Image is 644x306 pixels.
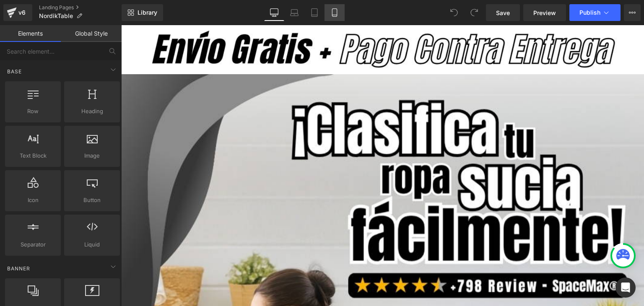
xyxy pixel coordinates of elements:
[122,4,163,21] a: New Library
[533,8,556,17] span: Preview
[67,240,117,249] span: Liquid
[17,7,27,18] div: v6
[67,196,117,205] span: Button
[496,8,510,17] span: Save
[8,151,58,160] span: Text Block
[523,4,566,21] a: Preview
[8,196,58,205] span: Icon
[579,9,600,16] span: Publish
[39,4,122,11] a: Landing Pages
[138,9,157,16] span: Library
[304,4,325,21] a: Tablet
[67,151,117,160] span: Image
[61,25,122,42] a: Global Style
[615,277,636,298] div: Open Intercom Messenger
[446,4,462,21] button: Undo
[325,4,345,21] a: Mobile
[624,4,641,21] button: More
[3,4,32,21] a: v6
[466,4,483,21] button: Redo
[67,107,117,116] span: Heading
[39,13,73,19] span: NordikTable
[6,67,23,75] span: Base
[6,265,31,272] span: Banner
[284,4,304,21] a: Laptop
[569,4,621,21] button: Publish
[264,4,284,21] a: Desktop
[8,240,58,249] span: Separator
[8,107,58,116] span: Row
